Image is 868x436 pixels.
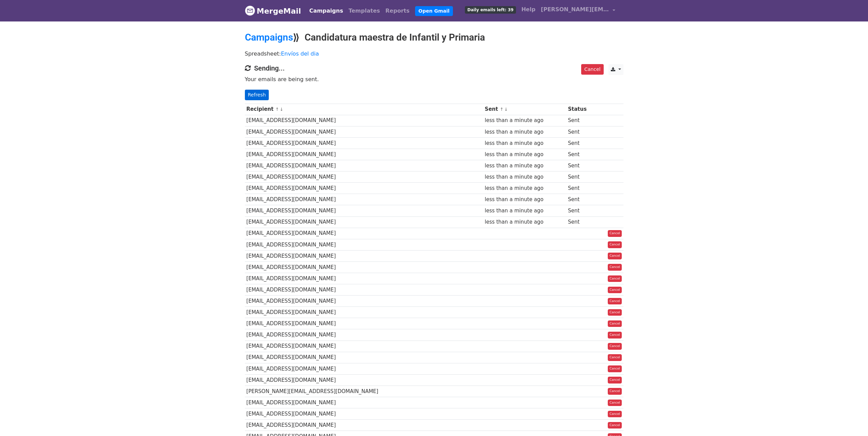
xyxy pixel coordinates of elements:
td: Sent [566,160,595,171]
a: Cancel [608,354,622,361]
td: Sent [566,183,595,194]
a: ↓ [504,107,508,112]
td: [EMAIL_ADDRESS][DOMAIN_NAME] [245,341,483,352]
span: [PERSON_NAME][EMAIL_ADDRESS][PERSON_NAME][DOMAIN_NAME] [541,5,609,14]
a: ↑ [275,107,279,112]
td: [EMAIL_ADDRESS][DOMAIN_NAME] [245,352,483,363]
a: Templates [346,4,383,18]
div: less than a minute ago [485,184,564,192]
a: Help [519,3,538,16]
td: [EMAIL_ADDRESS][DOMAIN_NAME] [245,250,483,261]
td: [EMAIL_ADDRESS][DOMAIN_NAME] [245,408,483,420]
td: [EMAIL_ADDRESS][DOMAIN_NAME] [245,160,483,171]
td: [EMAIL_ADDRESS][DOMAIN_NAME] [245,374,483,386]
td: [EMAIL_ADDRESS][DOMAIN_NAME] [245,239,483,250]
td: [EMAIL_ADDRESS][DOMAIN_NAME] [245,307,483,318]
div: less than a minute ago [485,139,564,147]
td: [EMAIL_ADDRESS][DOMAIN_NAME] [245,329,483,341]
div: less than a minute ago [485,128,564,136]
a: Cancel [608,422,622,429]
div: less than a minute ago [485,196,564,204]
td: [EMAIL_ADDRESS][DOMAIN_NAME] [245,183,483,194]
a: Cancel [608,230,622,237]
a: Campaigns [245,32,293,43]
td: [EMAIL_ADDRESS][DOMAIN_NAME] [245,149,483,160]
a: Daily emails left: 39 [462,3,518,16]
td: [EMAIL_ADDRESS][DOMAIN_NAME] [245,318,483,329]
a: [PERSON_NAME][EMAIL_ADDRESS][PERSON_NAME][DOMAIN_NAME] [538,3,618,19]
td: Sent [566,171,595,183]
p: Your emails are being sent. [245,76,623,83]
div: less than a minute ago [485,151,564,159]
th: Status [566,104,595,115]
a: Cancel [608,365,622,372]
td: [EMAIL_ADDRESS][DOMAIN_NAME] [245,420,483,431]
a: Cancel [608,400,622,406]
a: Reports [383,4,412,18]
a: ↑ [500,107,503,112]
iframe: Chat Widget [834,403,868,436]
a: Open Gmail [415,6,453,16]
td: [EMAIL_ADDRESS][DOMAIN_NAME] [245,194,483,205]
td: [PERSON_NAME][EMAIL_ADDRESS][DOMAIN_NAME] [245,386,483,397]
div: less than a minute ago [485,207,564,215]
a: Cancel [608,298,622,305]
a: Cancel [608,241,622,248]
a: Refresh [245,90,269,100]
td: [EMAIL_ADDRESS][DOMAIN_NAME] [245,284,483,296]
td: [EMAIL_ADDRESS][DOMAIN_NAME] [245,273,483,284]
td: [EMAIL_ADDRESS][DOMAIN_NAME] [245,137,483,149]
h2: ⟫ Candidatura maestra de Infantil y Primaria [245,32,623,43]
td: Sent [566,137,595,149]
a: Cancel [608,377,622,384]
a: Cancel [608,253,622,259]
td: Sent [566,115,595,126]
td: Sent [566,126,595,137]
a: Cancel [608,275,622,282]
a: Cancel [608,332,622,339]
div: less than a minute ago [485,218,564,226]
span: Daily emails left: 39 [465,6,516,14]
a: Cancel [608,388,622,395]
td: [EMAIL_ADDRESS][DOMAIN_NAME] [245,296,483,307]
td: [EMAIL_ADDRESS][DOMAIN_NAME] [245,126,483,137]
h4: Sending... [245,64,623,72]
a: Cancel [608,411,622,418]
a: Cancel [608,264,622,271]
div: less than a minute ago [485,162,564,170]
div: less than a minute ago [485,117,564,124]
td: [EMAIL_ADDRESS][DOMAIN_NAME] [245,115,483,126]
a: Cancel [608,287,622,294]
td: [EMAIL_ADDRESS][DOMAIN_NAME] [245,216,483,228]
td: [EMAIL_ADDRESS][DOMAIN_NAME] [245,397,483,408]
a: Cancel [608,309,622,316]
th: Sent [483,104,567,115]
a: Cancel [608,343,622,350]
td: [EMAIL_ADDRESS][DOMAIN_NAME] [245,205,483,216]
p: Spreadsheet: [245,50,623,57]
td: Sent [566,205,595,216]
a: ↓ [280,107,283,112]
td: [EMAIL_ADDRESS][DOMAIN_NAME] [245,171,483,183]
a: Envíos del dia [281,50,319,57]
a: Cancel [608,320,622,327]
td: Sent [566,194,595,205]
td: [EMAIL_ADDRESS][DOMAIN_NAME] [245,261,483,273]
td: [EMAIL_ADDRESS][DOMAIN_NAME] [245,228,483,239]
div: Widget de chat [834,403,868,436]
a: Cancel [581,64,603,75]
th: Recipient [245,104,483,115]
td: Sent [566,216,595,228]
img: MergeMail logo [245,5,255,16]
a: MergeMail [245,4,301,18]
div: less than a minute ago [485,173,564,181]
td: [EMAIL_ADDRESS][DOMAIN_NAME] [245,363,483,374]
a: Campaigns [307,4,346,18]
td: Sent [566,149,595,160]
